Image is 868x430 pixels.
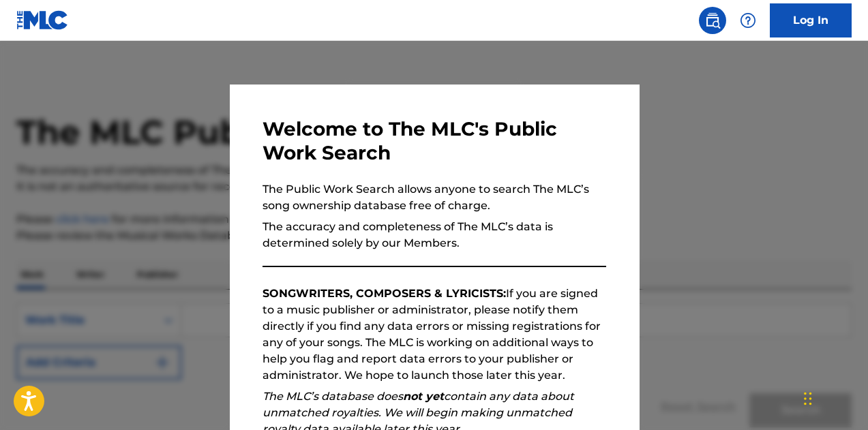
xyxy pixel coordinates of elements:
[263,286,606,384] p: If you are signed to a music publisher or administrator, please notify them directly if you find ...
[263,287,506,300] strong: SONGWRITERS, COMPOSERS & LYRICISTS:
[800,365,868,430] div: Chat-Widget
[740,12,756,29] img: help
[800,365,868,430] iframe: Chat Widget
[263,181,606,214] p: The Public Work Search allows anyone to search The MLC’s song ownership database free of charge.
[699,7,726,34] a: Public Search
[263,117,606,165] h3: Welcome to The MLC's Public Work Search
[704,12,721,29] img: search
[804,378,812,419] div: Ziehen
[770,3,852,37] a: Log In
[403,390,444,403] strong: not yet
[16,10,69,30] img: MLC Logo
[734,7,762,34] div: Help
[263,219,606,251] p: The accuracy and completeness of The MLC’s data is determined solely by our Members.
